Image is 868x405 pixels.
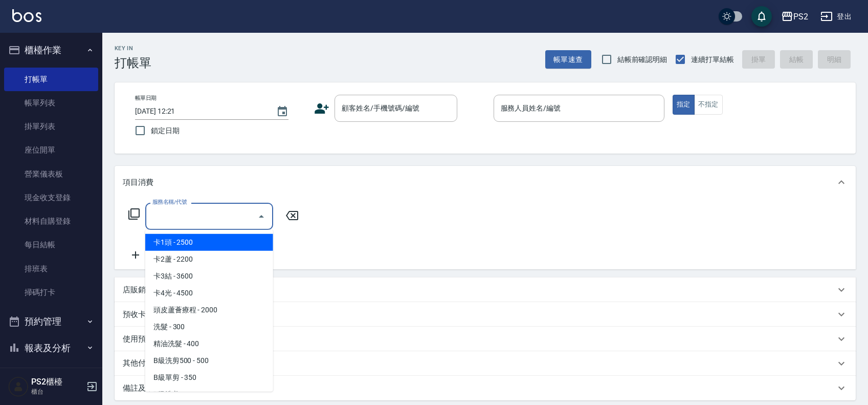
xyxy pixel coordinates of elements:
h2: Key In [115,45,151,52]
p: 其他付款方式 [123,358,174,369]
span: 精油洗髮 - 400 [145,335,273,352]
a: 排班表 [4,257,98,281]
div: 其他付款方式 [115,351,856,376]
button: 預約管理 [4,308,98,335]
span: 頭皮蘆薈療程 - 2000 [145,302,273,318]
span: 連續打單結帳 [691,54,734,65]
span: 卡4光 - 4500 [145,285,273,302]
div: 備註及來源 [115,376,856,400]
a: 營業儀表板 [4,162,98,186]
p: 使用預收卡 [123,334,161,345]
button: 報表及分析 [4,335,98,361]
span: B級洗剪500 - 500 [145,352,273,369]
button: 指定 [673,95,695,115]
p: 備註及來源 [123,383,161,394]
h3: 打帳單 [115,56,151,70]
img: Logo [12,9,41,22]
a: 掃碼打卡 [4,281,98,304]
span: 結帳前確認明細 [617,54,667,65]
p: 櫃台 [31,387,83,396]
div: 預收卡販賣 [115,302,856,327]
a: 材料自購登錄 [4,209,98,233]
button: 登出 [816,7,856,26]
label: 服務名稱/代號 [152,198,187,206]
p: 項目消費 [123,177,153,188]
span: A級洗剪600 - 600 [145,386,273,403]
button: 櫃檯作業 [4,37,98,63]
img: Person [8,376,29,397]
label: 帳單日期 [135,94,157,102]
span: B級單剪 - 350 [145,369,273,386]
div: PS2 [793,10,808,23]
div: 使用預收卡 [115,327,856,351]
button: PS2 [777,6,812,27]
p: 店販銷售 [123,285,153,295]
span: 洗髮 - 300 [145,318,273,335]
span: 卡1頭 - 2500 [145,234,273,251]
input: YYYY/MM/DD hh:mm [135,103,266,120]
h5: PS2櫃檯 [31,377,83,387]
button: Close [253,208,270,225]
p: 預收卡販賣 [123,309,161,320]
div: 項目消費 [115,166,856,199]
div: 店販銷售 [115,278,856,302]
button: Choose date, selected date is 2025-08-21 [270,99,295,124]
button: 帳單速查 [545,50,591,69]
a: 現金收支登錄 [4,186,98,209]
a: 帳單列表 [4,91,98,115]
a: 座位開單 [4,138,98,162]
a: 掛單列表 [4,115,98,138]
a: 每日結帳 [4,233,98,257]
button: save [751,6,772,27]
span: 鎖定日期 [151,125,180,136]
span: 卡3結 - 3600 [145,268,273,285]
button: 不指定 [694,95,723,115]
button: 客戶管理 [4,361,98,388]
span: 卡2蘆 - 2200 [145,251,273,268]
a: 打帳單 [4,68,98,91]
